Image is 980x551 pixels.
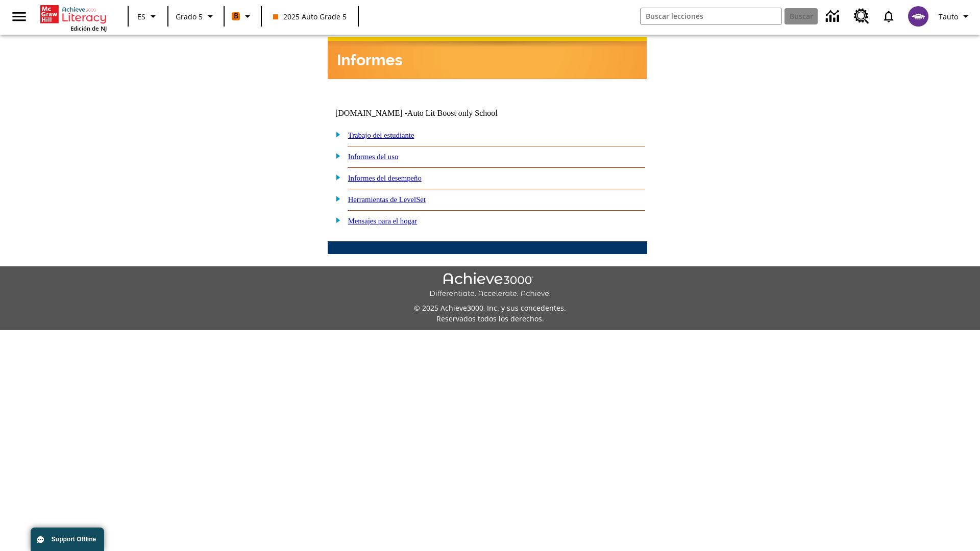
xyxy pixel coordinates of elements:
[52,536,96,543] span: Support Offline
[70,24,107,32] span: Edición de NJ
[935,7,976,26] button: Perfil/Configuración
[171,7,220,26] button: Grado: Grado 5, Elige un grado
[132,7,164,26] button: Lenguaje: ES, Selecciona un idioma
[273,11,347,22] span: 2025 Auto Grade 5
[330,172,341,182] img: plus.gif
[40,3,107,32] div: Portada
[328,37,647,79] img: header
[641,8,781,24] input: Buscar campo
[234,10,238,22] span: B
[348,153,399,161] a: Informes del uso
[335,109,523,118] td: [DOMAIN_NAME] -
[902,3,935,30] button: Escoja un nuevo avatar
[875,3,902,30] a: Notificaciones
[908,6,928,27] img: avatar image
[330,194,341,203] img: plus.gif
[330,130,341,139] img: plus.gif
[429,272,551,298] img: Achieve3000 Differentiate Accelerate Achieve
[176,11,203,22] span: Grado 5
[939,11,958,22] span: Tauto
[348,174,422,182] a: Informes del desempeño
[348,131,414,139] a: Trabajo del estudiante
[820,3,848,31] a: Centro de información
[31,528,104,551] button: Support Offline
[330,151,341,160] img: plus.gif
[330,215,341,224] img: plus.gif
[848,3,875,30] a: Centro de recursos, Se abrirá en una pestaña nueva.
[348,217,418,225] a: Mensajes para el hogar
[137,11,145,22] span: ES
[228,7,258,26] button: Boost El color de la clase es anaranjado. Cambiar el color de la clase.
[348,195,426,204] a: Herramientas de LevelSet
[4,2,34,32] button: Abrir el menú lateral
[407,109,498,117] nobr: Auto Lit Boost only School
